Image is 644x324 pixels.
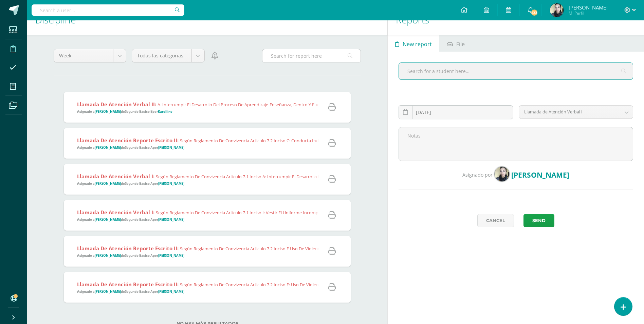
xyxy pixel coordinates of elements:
[158,181,184,186] strong: [PERSON_NAME]
[77,101,156,108] strong: Llamada de Atención Verbal II:
[77,217,184,222] span: Asignado a de por
[550,3,564,17] img: 464bce3dffee38d2bb2667354865907a.png
[77,245,179,252] strong: Llamada de Atención Reporte Escrito II:
[77,109,172,114] span: Asignado a de por
[77,181,184,186] span: Asignado a de por
[125,289,153,294] strong: Segundo Básico A
[403,36,432,52] span: New report
[158,145,184,150] strong: [PERSON_NAME]
[137,49,186,62] span: Todas las categorías
[59,49,108,62] span: Week
[158,289,184,294] strong: [PERSON_NAME]
[180,282,464,288] span: Según reglamento de convivencia artículo 7.2 inciso f: Uso de violencia física y/o verbal contra ...
[158,253,184,258] strong: [PERSON_NAME]
[399,106,513,119] input: Fecha de ocurrencia
[77,253,184,258] span: Asignado a de por
[456,36,465,52] span: File
[54,49,126,62] a: Week
[95,217,121,222] strong: [PERSON_NAME]
[95,109,121,114] strong: [PERSON_NAME]
[125,145,153,150] strong: Segundo Básico A
[156,210,420,216] span: Según reglamento de convivencia artículo 7.1 inciso i: Vestir el uniforme incompleto y/o portar p...
[439,35,472,52] a: File
[158,217,184,222] strong: [PERSON_NAME]
[531,9,538,16] span: 233
[180,138,543,144] span: Según reglamento de convivencia artículo 7.2 inciso C: Conducta indebida en el desarrollo o activ...
[158,109,172,114] strong: Karolline
[524,106,615,119] span: Llamada de Atención Verbal I
[388,35,439,52] a: New report
[32,4,184,16] input: Search a user…
[95,253,121,258] strong: [PERSON_NAME]
[77,289,184,294] span: Asignado a de por
[95,181,121,186] strong: [PERSON_NAME]
[77,173,154,180] strong: Llamada de Atención Verbal I:
[77,209,154,216] strong: Llamada de Atención Verbal I:
[95,289,121,294] strong: [PERSON_NAME]
[125,217,153,222] strong: Segundo Básico A
[462,172,493,178] span: Asignado por
[77,281,179,288] strong: Llamada de Atención Reporte Escrito II:
[125,181,153,186] strong: Segundo Básico A
[262,49,361,62] input: Search for report here
[132,49,204,62] a: Todas las categorías
[523,214,554,227] button: Send
[125,109,152,114] strong: Segundo Básico B
[125,253,153,258] strong: Segundo Básico A
[77,137,179,144] strong: Llamada de Atención Reporte Escrito II:
[95,145,121,150] strong: [PERSON_NAME]
[158,102,393,108] span: a. Interrumpir el desarrollo del proceso de aprendizaje-enseñanza, dentro y fuera del aula y/o de...
[156,174,497,180] span: Según reglamento de convivencia artículo 7.1 inciso A: Interrumpir el desarrollo del proceso de e...
[399,63,633,79] input: Search for a student here…
[519,106,633,119] a: Llamada de Atención Verbal I
[494,166,510,182] img: 464bce3dffee38d2bb2667354865907a.png
[569,10,608,16] span: Mi Perfil
[511,170,569,180] span: [PERSON_NAME]
[569,4,608,11] span: [PERSON_NAME]
[180,246,463,252] span: Según reglamento de convivencia artículo 7.2 inciso f Uso de violencia física y/o verbal contra a...
[77,145,184,150] span: Asignado a de por
[477,214,514,227] a: Cancel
